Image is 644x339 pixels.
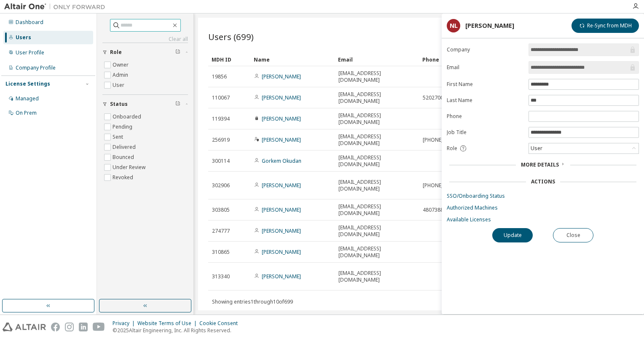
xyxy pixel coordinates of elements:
a: Authorized Machines [447,204,639,211]
span: Role [110,49,122,56]
div: Users [16,34,31,41]
button: Update [492,228,533,242]
label: Revoked [113,172,135,183]
span: More Details [521,161,559,168]
span: Showing entries 1 through 10 of 699 [212,298,293,305]
span: 19856 [212,73,227,80]
span: [PHONE_NUMBER] [423,182,466,189]
div: Actions [531,178,555,185]
label: Phone [447,113,523,120]
button: Re-Sync from MDH [572,19,639,33]
span: [EMAIL_ADDRESS][DOMAIN_NAME] [338,270,415,283]
img: linkedin.svg [79,323,88,331]
span: [PHONE_NUMBER] [423,137,466,143]
label: Pending [113,122,134,132]
div: User Profile [16,49,44,56]
span: 274777 [212,228,230,234]
span: 310865 [212,249,230,256]
a: [PERSON_NAME] [262,115,301,122]
label: Under Review [113,162,147,172]
img: Altair One [4,3,110,11]
div: Email [338,53,416,66]
label: Bounced [113,152,136,162]
span: 300114 [212,158,230,164]
button: Role [102,43,188,62]
label: Job Title [447,129,523,136]
img: facebook.svg [51,323,60,331]
div: Phone [422,53,500,66]
span: 4807388920 [423,207,452,213]
span: [EMAIL_ADDRESS][DOMAIN_NAME] [338,179,415,192]
span: [EMAIL_ADDRESS][DOMAIN_NAME] [338,154,415,168]
span: Clear filter [175,49,180,56]
div: User [529,143,639,153]
span: 110067 [212,94,230,101]
label: Last Name [447,97,523,104]
label: User [113,80,126,90]
label: Delivered [113,142,137,152]
label: First Name [447,81,523,88]
a: [PERSON_NAME] [262,94,301,101]
span: Users (699) [208,31,254,43]
label: Onboarded [113,112,143,122]
div: Website Terms of Use [137,320,199,327]
button: Status [102,95,188,113]
span: 119394 [212,116,230,122]
a: [PERSON_NAME] [262,206,301,213]
p: © 2025 Altair Engineering, Inc. All Rights Reserved. [113,327,243,334]
span: 5202700943 [423,94,452,101]
a: [PERSON_NAME] [262,136,301,143]
div: [PERSON_NAME] [465,22,514,29]
span: Status [110,101,128,108]
a: [PERSON_NAME] [262,248,301,256]
span: 302906 [212,182,230,189]
a: [PERSON_NAME] [262,227,301,234]
div: Name [254,53,331,66]
div: Managed [16,95,39,102]
a: Available Licenses [447,216,639,223]
label: Owner [113,60,130,70]
div: License Settings [5,81,50,87]
img: youtube.svg [93,323,105,331]
label: Admin [113,70,130,80]
span: [EMAIL_ADDRESS][DOMAIN_NAME] [338,203,415,217]
span: Role [447,145,457,152]
div: User [529,144,544,153]
a: Clear all [102,36,188,43]
span: [EMAIL_ADDRESS][DOMAIN_NAME] [338,224,415,238]
div: Company Profile [16,65,56,71]
div: NL [447,19,460,32]
div: MDH ID [212,53,247,66]
span: Clear filter [175,101,180,108]
span: 303805 [212,207,230,213]
a: [PERSON_NAME] [262,182,301,189]
div: On Prem [16,110,37,116]
span: [EMAIL_ADDRESS][DOMAIN_NAME] [338,91,415,105]
label: Email [447,64,523,71]
span: [EMAIL_ADDRESS][DOMAIN_NAME] [338,245,415,259]
a: SSO/Onboarding Status [447,193,639,199]
div: Cookie Consent [199,320,243,327]
a: Gorkem Okudan [262,157,301,164]
a: [PERSON_NAME] [262,273,301,280]
img: altair_logo.svg [3,323,46,331]
label: Sent [113,132,125,142]
div: Privacy [113,320,137,327]
span: 256919 [212,137,230,143]
span: [EMAIL_ADDRESS][DOMAIN_NAME] [338,70,415,83]
span: [EMAIL_ADDRESS][DOMAIN_NAME] [338,133,415,147]
span: 313340 [212,273,230,280]
img: instagram.svg [65,323,74,331]
span: [EMAIL_ADDRESS][DOMAIN_NAME] [338,112,415,126]
label: Company [447,46,523,53]
div: Dashboard [16,19,43,26]
a: [PERSON_NAME] [262,73,301,80]
button: Close [553,228,593,242]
